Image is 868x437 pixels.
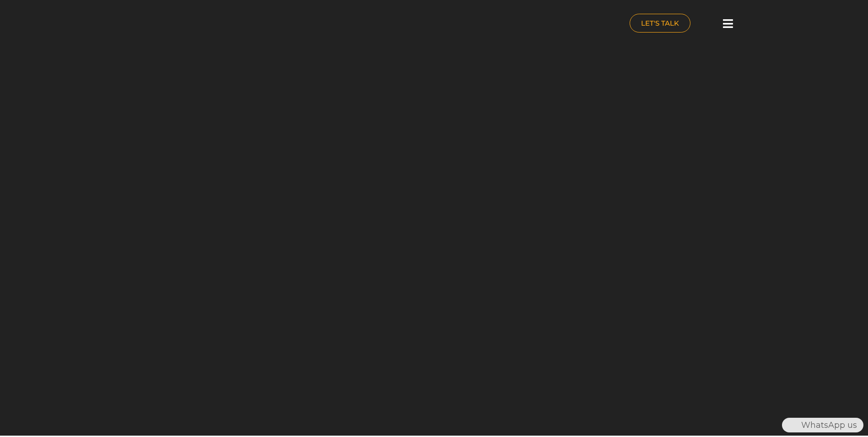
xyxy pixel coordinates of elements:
[783,418,798,432] img: WhatsApp
[630,14,690,33] a: LET'S TALK
[782,420,863,430] a: WhatsAppWhatsApp us
[109,5,430,44] a: nuance-qatar_logo
[109,5,186,44] img: nuance-qatar_logo
[641,20,679,27] span: LET'S TALK
[782,418,863,432] div: WhatsApp us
